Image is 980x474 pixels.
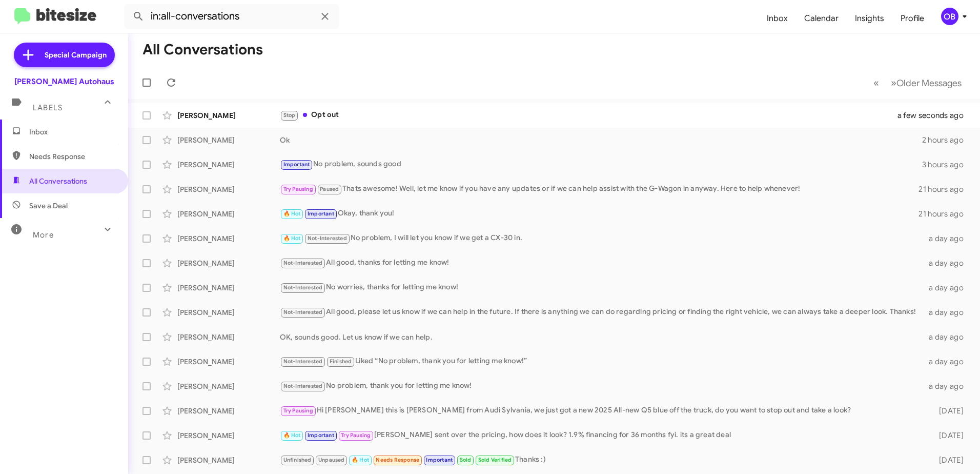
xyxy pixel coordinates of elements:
span: » [891,76,896,89]
a: Inbox [759,4,796,33]
div: a few seconds ago [910,110,972,121]
div: a day ago [923,357,972,367]
span: All Conversations [29,176,87,186]
span: Not-Interested [283,383,323,389]
div: [PERSON_NAME] sent over the pricing, how does it look? 1.9% financing for 36 months fyi. its a gr... [280,429,923,441]
span: Try Pausing [341,432,371,439]
button: OB [932,8,969,25]
span: Older Messages [896,77,962,89]
span: More [33,230,54,240]
div: 21 hours ago [918,209,972,219]
span: Important [308,210,334,217]
span: Inbox [29,127,116,137]
span: Important [426,457,453,463]
span: 🔥 Hot [283,432,301,439]
div: Thanks :) [280,454,923,466]
span: Sold [460,457,472,463]
div: [PERSON_NAME] [177,307,280,318]
div: a day ago [923,307,972,318]
div: OB [941,8,958,25]
span: Stop [283,112,296,118]
div: [PERSON_NAME] [177,135,280,145]
div: Liked “No problem, thank you for letting me know!” [280,355,923,367]
span: Not-Interested [283,358,323,365]
div: Opt out [280,109,910,121]
span: 🔥 Hot [352,457,369,463]
a: Calendar [796,4,847,33]
div: [PERSON_NAME] [177,406,280,416]
span: Save a Deal [29,201,68,211]
div: [PERSON_NAME] [177,332,280,342]
div: [DATE] [923,455,972,465]
div: [PERSON_NAME] Autohaus [14,76,114,87]
div: [PERSON_NAME] [177,430,280,441]
span: Sold Verified [478,457,512,463]
span: Not-Interested [308,235,347,242]
div: No problem, sounds good [280,159,922,170]
div: [PERSON_NAME] [177,110,280,121]
span: 🔥 Hot [283,210,301,217]
div: No problem, thank you for letting me know! [280,380,923,392]
div: Ok [280,135,922,145]
a: Special Campaign [14,43,115,67]
span: Labels [33,103,63,112]
div: [PERSON_NAME] [177,357,280,367]
nav: Page navigation example [868,72,968,93]
span: Needs Response [376,457,419,463]
span: Paused [320,186,339,192]
div: [PERSON_NAME] [177,283,280,293]
div: a day ago [923,283,972,293]
div: [PERSON_NAME] [177,160,280,170]
span: Special Campaign [45,50,107,60]
span: Not-Interested [283,309,323,315]
div: 3 hours ago [922,160,972,170]
div: [PERSON_NAME] [177,184,280,194]
div: OK, sounds good. Let us know if we can help. [280,332,923,342]
div: Thats awesome! Well, let me know if you have any updates or if we can help assist with the G-Wago... [280,183,918,195]
div: a day ago [923,332,972,342]
div: [DATE] [923,406,972,416]
span: Important [283,161,310,168]
div: Okay, thank you! [280,208,918,220]
div: a day ago [923,381,972,391]
span: Try Pausing [283,407,313,414]
span: Not-Interested [283,284,323,291]
span: Important [308,432,334,439]
span: Finished [330,358,352,365]
div: 2 hours ago [922,135,972,145]
div: [DATE] [923,430,972,441]
div: a day ago [923,233,972,244]
input: Search [124,4,339,29]
a: Profile [892,4,932,33]
span: Try Pausing [283,186,313,192]
div: [PERSON_NAME] [177,233,280,244]
div: a day ago [923,258,972,268]
button: Next [885,72,968,93]
div: [PERSON_NAME] [177,258,280,268]
span: 🔥 Hot [283,235,301,242]
span: Unpaused [318,457,345,463]
h1: All Conversations [142,42,263,58]
div: [PERSON_NAME] [177,381,280,391]
span: Not-Interested [283,260,323,266]
span: Unfinished [283,457,312,463]
a: Insights [847,4,892,33]
div: No problem, I will let you know if we get a CX-30 in. [280,232,923,244]
div: [PERSON_NAME] [177,455,280,465]
div: No worries, thanks for letting me know! [280,282,923,293]
div: 21 hours ago [918,184,972,194]
div: Hi [PERSON_NAME] this is [PERSON_NAME] from Audi Sylvania, we just got a new 2025 All-new Q5 blue... [280,405,923,417]
div: [PERSON_NAME] [177,209,280,219]
div: All good, please let us know if we can help in the future. If there is anything we can do regardi... [280,306,923,318]
button: Previous [867,72,885,93]
span: Needs Response [29,151,116,162]
span: « [873,76,879,89]
div: All good, thanks for letting me know! [280,257,923,269]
